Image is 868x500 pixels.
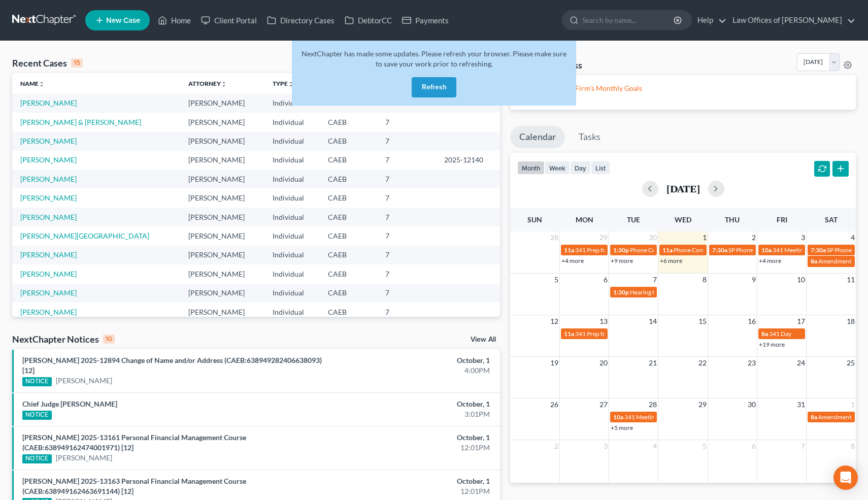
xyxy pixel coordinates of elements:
[725,215,740,224] span: Thu
[180,264,264,283] td: [PERSON_NAME]
[22,411,52,420] div: NOTICE
[549,398,559,411] span: 26
[153,11,196,29] a: Home
[264,226,320,245] td: Individual
[624,413,770,421] span: 341 Meeting for [PERSON_NAME] & [PERSON_NAME]
[811,257,817,265] span: 8a
[796,315,806,327] span: 17
[527,215,542,224] span: Sun
[674,246,784,254] span: Phone Consultation for [PERSON_NAME]
[20,155,77,164] a: [PERSON_NAME]
[20,213,77,221] a: [PERSON_NAME]
[549,357,559,369] span: 19
[264,246,320,264] td: Individual
[702,274,708,286] span: 8
[598,315,609,327] span: 13
[598,398,609,411] span: 27
[377,131,436,150] td: 7
[660,257,682,264] a: +6 more
[221,81,227,87] i: unfold_more
[320,208,377,226] td: CAEB
[728,246,847,254] span: SP Phone Consultation for [PERSON_NAME]
[20,288,77,297] a: [PERSON_NAME]
[180,131,264,150] td: [PERSON_NAME]
[341,486,490,496] div: 12:01PM
[180,188,264,207] td: [PERSON_NAME]
[611,257,633,264] a: +9 more
[582,11,675,29] input: Search by name...
[56,453,112,463] a: [PERSON_NAME]
[377,246,436,264] td: 7
[549,231,559,244] span: 28
[846,274,856,286] span: 11
[341,476,490,486] div: October, 1
[20,98,77,107] a: [PERSON_NAME]
[627,215,640,224] span: Tue
[377,264,436,283] td: 7
[751,274,757,286] span: 9
[747,398,757,411] span: 30
[436,151,500,170] td: 2025-12140
[20,231,149,240] a: [PERSON_NAME][GEOGRAPHIC_DATA]
[377,113,436,131] td: 7
[561,257,584,264] a: +4 more
[188,80,227,87] a: Attorneyunfold_more
[564,330,574,338] span: 11a
[603,440,609,452] span: 3
[264,113,320,131] td: Individual
[796,398,806,411] span: 31
[22,433,246,452] a: [PERSON_NAME] 2025-13161 Personal Financial Management Course (CAEB:638949162474001971) [12]
[20,175,77,183] a: [PERSON_NAME]
[510,126,565,148] a: Calendar
[264,188,320,207] td: Individual
[320,170,377,188] td: CAEB
[796,274,806,286] span: 10
[850,440,856,452] span: 8
[12,57,83,69] div: Recent Cases
[180,93,264,112] td: [PERSON_NAME]
[341,355,490,365] div: October, 1
[759,341,785,348] a: +19 more
[675,215,691,224] span: Wed
[833,465,858,490] div: Open Intercom Messenger
[22,356,322,375] a: [PERSON_NAME] 2025-12894 Change of Name and/or Address (CAEB:638949282406638093) [12]
[747,315,757,327] span: 16
[576,215,593,224] span: Mon
[12,333,115,345] div: NextChapter Notices
[570,161,591,175] button: day
[180,303,264,321] td: [PERSON_NAME]
[377,226,436,245] td: 7
[727,11,855,29] a: Law Offices of [PERSON_NAME]
[320,113,377,131] td: CAEB
[196,11,262,29] a: Client Portal
[777,215,787,224] span: Fri
[702,440,708,452] span: 5
[320,188,377,207] td: CAEB
[811,246,826,254] span: 7:30a
[697,315,708,327] span: 15
[264,131,320,150] td: Individual
[575,246,657,254] span: 341 Prep for [PERSON_NAME]
[697,398,708,411] span: 29
[564,246,574,254] span: 11a
[288,81,294,87] i: unfold_more
[648,357,658,369] span: 21
[320,226,377,245] td: CAEB
[262,11,340,29] a: Directory Cases
[800,440,806,452] span: 7
[662,246,673,254] span: 11a
[811,413,817,421] span: 8a
[846,315,856,327] span: 18
[20,137,77,145] a: [PERSON_NAME]
[630,288,763,296] span: Hearing for [PERSON_NAME] & [PERSON_NAME]
[22,477,246,495] a: [PERSON_NAME] 2025-13163 Personal Financial Management Course (CAEB:638949162463691144) [12]
[518,83,848,93] p: Please setup your Firm's Monthly Goals
[264,284,320,303] td: Individual
[850,231,856,244] span: 4
[22,454,52,463] div: NOTICE
[56,376,112,386] a: [PERSON_NAME]
[751,231,757,244] span: 2
[471,336,496,343] a: View All
[264,208,320,226] td: Individual
[320,303,377,321] td: CAEB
